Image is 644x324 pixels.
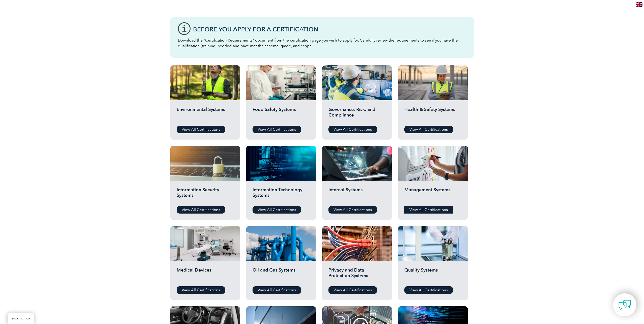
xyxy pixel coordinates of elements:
[177,267,234,282] h2: Medical Devices
[404,206,453,214] a: View All Certifications
[253,187,310,202] h2: Information Technology Systems
[253,267,310,282] h2: Oil and Gas Systems
[404,107,462,122] h2: Health & Safety Systems
[193,26,466,32] h3: Before You Apply For a Certification
[177,187,234,202] h2: Information Security Systems
[177,286,225,294] a: View All Certifications
[404,267,462,282] h2: Quality Systems
[177,107,234,122] h2: Environmental Systems
[253,126,301,133] a: View All Certifications
[178,37,466,49] p: Download the “Certification Requirements” document from the certification page you wish to apply ...
[328,187,386,202] h2: Internal Systems
[177,206,225,214] a: View All Certifications
[328,267,386,282] h2: Privacy and Data Protection Systems
[8,313,34,324] a: BACK TO TOP
[404,187,462,202] h2: Management Systems
[618,299,631,311] img: contact-chat.png
[177,126,225,133] a: View All Certifications
[328,286,377,294] a: View All Certifications
[253,286,301,294] a: View All Certifications
[404,286,453,294] a: View All Certifications
[253,107,310,122] h2: Food Safety Systems
[328,206,377,214] a: View All Certifications
[328,107,386,122] h2: Governance, Risk, and Compliance
[404,126,453,133] a: View All Certifications
[328,126,377,133] a: View All Certifications
[636,2,642,7] img: en
[253,206,301,214] a: View All Certifications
